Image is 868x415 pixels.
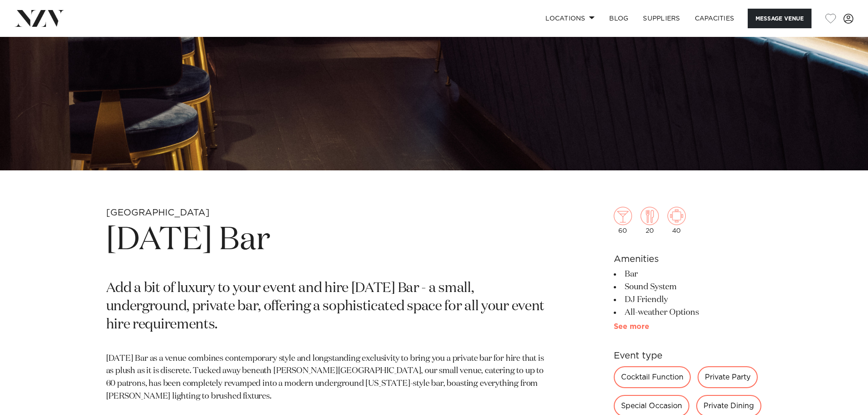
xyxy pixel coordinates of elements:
[641,207,659,225] img: dining.png
[698,366,758,388] div: Private Party
[614,207,632,234] div: 60
[748,9,812,28] button: Message Venue
[668,207,686,225] img: meeting.png
[614,306,762,319] li: All-weather Options
[641,207,659,234] div: 20
[602,9,636,28] a: BLOG
[106,208,210,217] small: [GEOGRAPHIC_DATA]
[614,252,762,266] h6: Amenities
[106,280,549,334] p: Add a bit of luxury to your event and hire [DATE] Bar - a small, underground, private bar, offeri...
[614,366,691,388] div: Cocktail Function
[614,268,762,281] li: Bar
[614,349,762,363] h6: Event type
[688,9,742,28] a: Capacities
[636,9,687,28] a: SUPPLIERS
[614,207,632,225] img: cocktail.png
[15,10,64,26] img: nzv-logo.png
[614,281,762,293] li: Sound System
[106,220,549,261] h1: [DATE] Bar
[668,207,686,234] div: 40
[614,293,762,306] li: DJ Friendly
[538,9,602,28] a: Locations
